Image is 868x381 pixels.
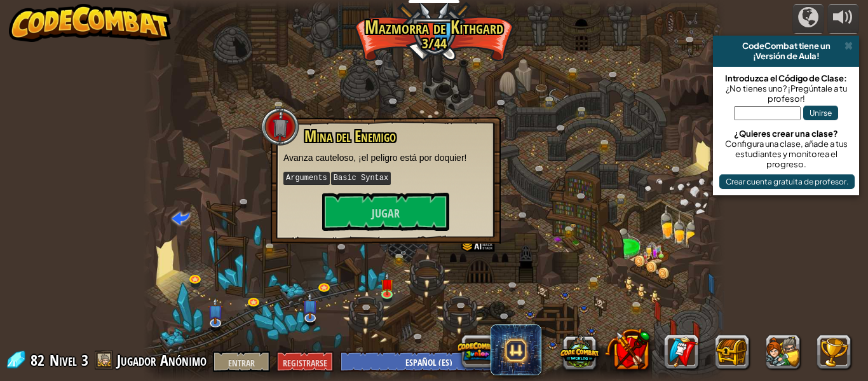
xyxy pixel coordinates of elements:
[228,357,255,369] font: Entrar
[725,139,848,169] font: Configura una clase, añade a tus estudiantes y monitorea el progreso.
[719,174,855,189] button: Crear cuenta gratuita de profesor.
[302,292,318,319] img: level-banner-unstarted-subscriber.png
[322,193,449,231] button: Jugar
[372,205,400,221] font: Jugar
[725,73,847,83] font: Introduzca el Código de Clase:
[304,125,396,147] font: Mina del Enemigo
[331,172,391,185] kbd: Basic Syntax
[726,83,847,104] font: ¿No tienes uno? ¡Pregúntale a tu profesor!
[742,41,831,51] font: CodeCombat tiene un
[726,177,848,186] font: Crear cuenta gratuita de profesor.
[753,51,820,61] font: ¡Versión de Aula!
[31,350,44,370] font: 82
[792,4,824,34] button: Campañas
[381,272,394,295] img: level-banner-unstarted.png
[400,251,407,256] img: portrait.png
[570,223,576,228] img: portrait.png
[283,357,327,369] font: Registrarse
[827,4,859,34] button: Ajustar volumen
[734,128,838,139] font: ¿Quieres crear una clase?
[9,4,172,42] img: CodeCombat - Aprende a codificar jugando un juego
[810,108,832,118] font: Unirse
[81,350,88,370] font: 3
[283,172,330,185] kbd: Arguments
[117,350,207,370] font: Jugador Anónimo
[213,351,270,372] button: Entrar
[283,153,466,163] font: Avanza cauteloso, ¡el peligro está por doquier!
[803,106,838,120] button: Unirse
[276,351,334,372] button: Registrarse
[50,350,77,370] font: Nivel
[208,298,223,324] img: level-banner-unstarted-subscriber.png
